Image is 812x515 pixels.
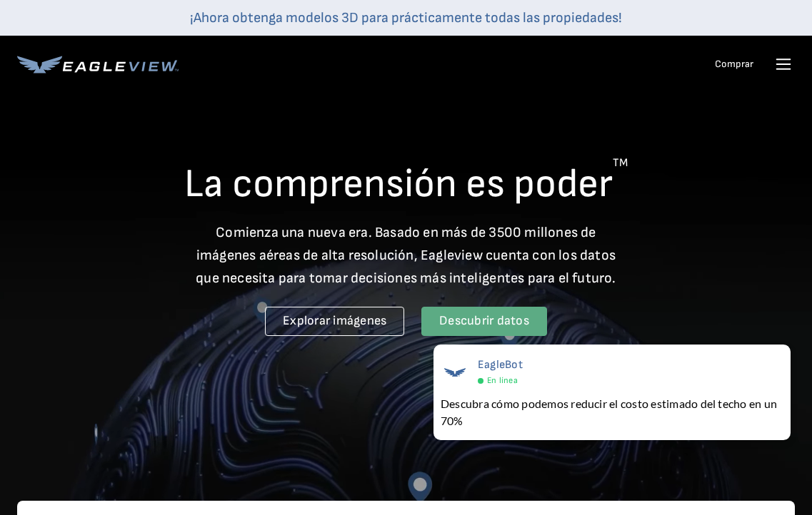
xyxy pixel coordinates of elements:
[190,9,622,26] a: ¡Ahora obtenga modelos 3D para prácticamente todas las propiedades!
[441,358,469,387] img: EagleBot
[283,313,386,328] font: Explorar imágenes
[196,224,616,287] font: Comienza una nueva era. Basado en más de 3500 millones de imágenes aéreas de alta resolución, Eag...
[613,156,628,170] font: TM
[184,160,613,208] font: La comprensión es poder
[487,375,518,386] font: En línea
[439,313,529,328] font: Descubrir datos
[715,58,753,71] a: Comprar
[478,358,523,372] font: EagleBot
[265,307,404,336] a: Explorar imágenes
[421,307,547,336] a: Descubrir datos
[441,397,777,427] font: Descubra cómo podemos reducir el costo estimado del techo en un 70%
[715,58,753,70] font: Comprar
